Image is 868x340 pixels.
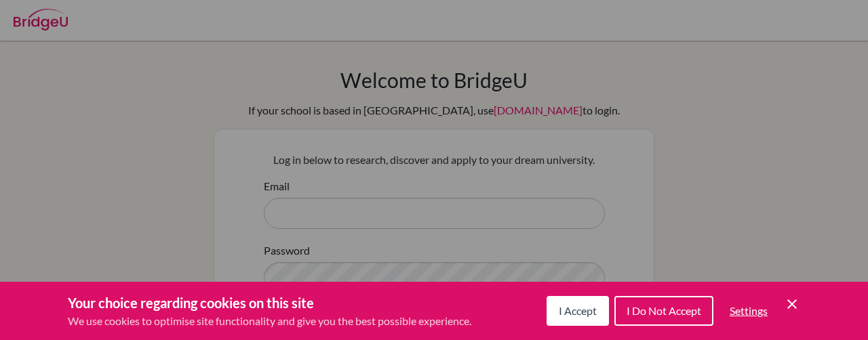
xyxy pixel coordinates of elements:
button: Settings [719,297,778,324]
span: Settings [730,304,768,317]
span: I Do Not Accept [627,304,701,317]
button: I Do Not Accept [614,296,713,326]
h3: Your choice regarding cookies on this site [68,293,471,313]
button: Save and close [784,296,800,312]
button: I Accept [547,296,609,326]
p: We use cookies to optimise site functionality and give you the best possible experience. [68,313,471,329]
span: I Accept [559,304,597,317]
